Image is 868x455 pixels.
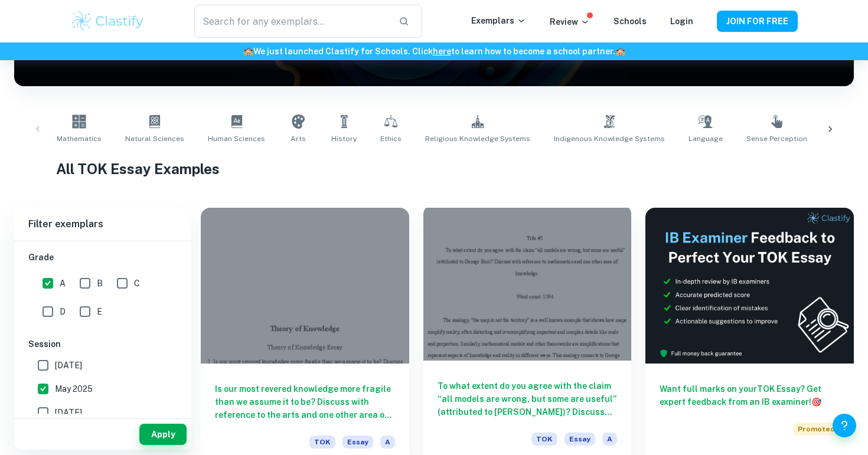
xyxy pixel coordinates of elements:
span: B [97,277,103,290]
span: 🎯 [811,397,821,407]
h6: Is our most revered knowledge more fragile than we assume it to be? Discuss with reference to the... [215,382,395,421]
span: Language [688,133,723,144]
span: Essay [564,433,595,446]
span: TOK [531,433,557,446]
img: Thumbnail [645,208,854,364]
span: May 2025 [55,382,93,395]
button: Apply [139,424,187,445]
span: Indigenous Knowledge Systems [554,133,665,144]
span: Ethics [380,133,402,144]
span: D [60,305,66,318]
h6: Filter exemplars [14,208,191,241]
span: C [134,277,140,290]
h6: To what extent do you agree with the claim “all models are wrong, but some are useful” (attribute... [438,379,618,418]
span: [DATE] [55,406,82,419]
span: 🏫 [243,47,253,56]
h6: Grade [28,251,177,264]
h6: We just launched Clastify for Schools. Click to learn how to become a school partner. [2,45,866,58]
span: Religious Knowledge Systems [425,133,530,144]
button: Help and Feedback [833,414,856,437]
span: A [380,436,395,449]
span: Mathematics [57,133,102,144]
a: Login [670,17,693,26]
span: Arts [291,133,306,144]
img: Clastify logo [70,9,145,33]
span: A [60,277,66,290]
span: TOK [309,436,335,449]
span: Promoted [793,423,840,436]
a: here [433,47,451,56]
p: Review [550,15,590,28]
span: [DATE] [55,359,82,372]
span: Human Sciences [208,133,265,144]
span: Natural Sciences [125,133,184,144]
h6: Session [28,338,177,351]
span: Sense Perception [746,133,807,144]
input: Search for any exemplars... [194,5,389,38]
span: A [602,433,617,446]
span: Essay [342,436,373,449]
span: E [97,305,102,318]
button: JOIN FOR FREE [717,11,798,32]
h1: All TOK Essay Examples [56,158,812,179]
span: History [331,133,357,144]
p: Exemplars [471,14,526,27]
h6: Want full marks on your TOK Essay ? Get expert feedback from an IB examiner! [660,382,840,408]
a: Schools [614,17,647,26]
span: 🏫 [615,47,625,56]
